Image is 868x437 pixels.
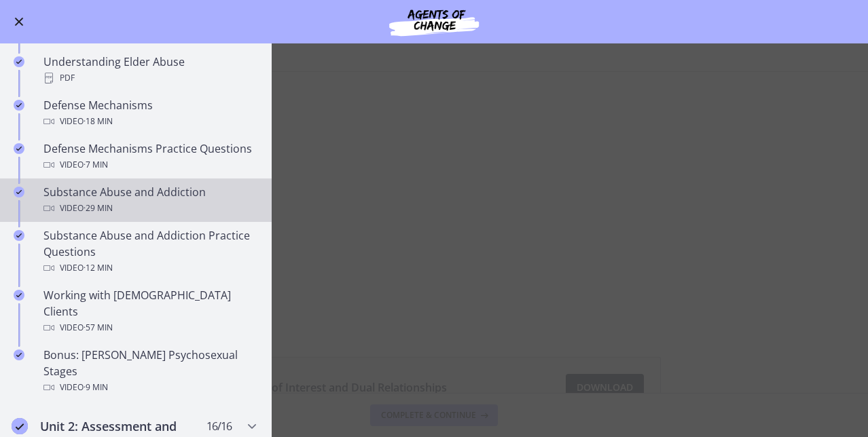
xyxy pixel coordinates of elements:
div: Substance Abuse and Addiction [43,184,255,216]
span: · 12 min [84,260,113,276]
div: Video [43,157,255,173]
i: Completed [14,187,24,197]
div: PDF [43,70,255,86]
span: · 57 min [84,320,113,336]
div: Bonus: [PERSON_NAME] Psychosexual Stages [43,347,255,396]
span: · 7 min [84,157,108,173]
span: 16 / 16 [206,418,232,434]
div: Working with [DEMOGRAPHIC_DATA] Clients [43,287,255,336]
div: Video [43,379,255,396]
i: Completed [14,100,24,111]
i: Completed [12,418,28,434]
i: Completed [14,230,24,241]
span: · 9 min [84,379,108,396]
i: Completed [14,349,24,360]
i: Completed [14,290,24,301]
span: · 29 min [84,200,113,216]
div: Video [43,113,255,130]
div: Defense Mechanisms [43,97,255,130]
div: Defense Mechanisms Practice Questions [43,140,255,173]
button: Enable menu [11,14,27,30]
img: Agents of Change [352,5,516,38]
div: Video [43,200,255,216]
div: Video [43,320,255,336]
div: Substance Abuse and Addiction Practice Questions [43,227,255,276]
div: Understanding Elder Abuse [43,54,255,86]
i: Completed [14,56,24,67]
i: Completed [14,143,24,154]
div: Video [43,260,255,276]
span: · 18 min [84,113,113,130]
